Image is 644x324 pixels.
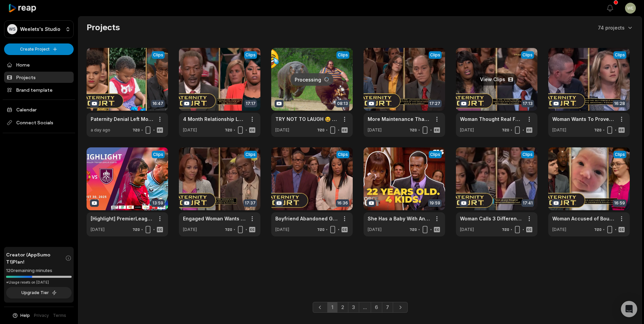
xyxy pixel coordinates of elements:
a: TRY NOT TO LAUGH 😆 Best Funny Videos Compilation 😂😁😆 Memes PART 2 [275,115,338,123]
a: Boyfriend Abandoned Girlfriend During Pregnancy (Full Episode) | Paternity Court [275,215,338,222]
ul: Pagination [313,302,408,313]
button: Upgrade Tier [6,287,72,299]
span: Help [20,312,30,319]
a: Woman Wants To Prove She Didn't Cheat With Her Ex (Full Episode) | Paternity Court [552,115,615,123]
button: Help [12,312,30,319]
div: Open Intercom Messenger [621,301,637,317]
span: Creator (AppSumo T1) Plan! [6,251,65,265]
a: Projects [4,72,74,83]
a: She Has a Baby With Another Man! | [PERSON_NAME] vs. [PERSON_NAME] | Divorce Court S16 E92 [368,215,430,222]
h2: Projects [87,22,120,33]
a: Woman Accused of Bouncing Among Fiance, Ex's, Coworkers (Full Episode) | Paternity Court [552,215,615,222]
a: Woman Thought Real Father Was In Prison (Full Episode) | Paternity Court [460,115,522,123]
a: 4 Month Relationship Leads To $92,000 In Child Support (Full Episode) | Paternity Court [183,115,245,123]
a: Jump forward [359,302,371,313]
div: *Usage resets on [DATE] [6,280,72,285]
div: 120 remaining minutes [6,267,72,274]
a: Home [4,59,74,70]
a: Page 2 [337,302,348,313]
a: Calendar [4,104,74,115]
a: Brand template [4,84,74,95]
a: Terms [53,312,66,319]
a: Page 1 is your current page [327,302,337,313]
a: Page 7 [382,302,393,313]
button: 74 projects [598,24,633,31]
a: Woman Calls 3 Different Men "Dad" (Full Episode) | Paternity Court [460,215,522,222]
span: Connect Socials [4,116,74,129]
p: Weelets's Studio [20,26,60,32]
a: Previous page [313,302,328,313]
a: Page 6 [371,302,382,313]
a: Paternity Denial Left Mother and Child Homeless (Full Episode) | Paternity Court [91,115,153,123]
a: Next page [393,302,408,313]
div: WS [7,24,17,34]
a: More Maintenance Than Planned! Repair Man Could Be Child's Dad ( Full Episode) | Paternity Court [368,115,430,123]
a: Engaged Woman Wants To Find Father To Walk Her Down The Aisle (Full Episode) | Paternity Court [183,215,245,222]
button: Create Project [4,43,74,55]
a: Privacy [34,312,49,319]
a: [Highlight] PremierLeague : แมนเชสเตอร์ ยูไนเต็ด vs เบิร์นลีย์ ([DATE]) [91,215,153,222]
a: Page 3 [348,302,359,313]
